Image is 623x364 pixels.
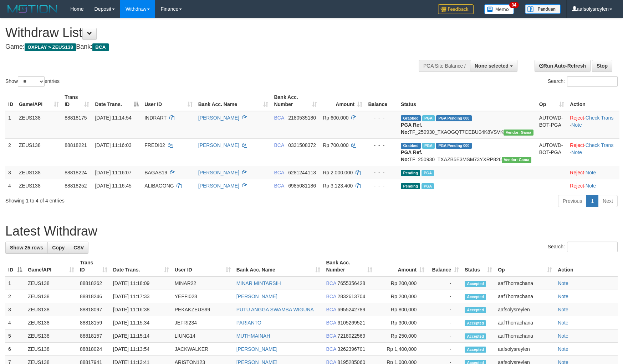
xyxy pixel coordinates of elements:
[570,142,584,148] a: Reject
[47,242,69,254] a: Copy
[398,138,536,166] td: TF_250930_TXAZB5E3MSM73YXRP826
[77,303,110,316] td: 88818097
[567,91,619,111] th: Action
[144,170,167,175] span: BAGAS19
[586,170,596,175] a: Note
[77,343,110,356] td: 88818024
[570,115,584,121] a: Reject
[5,194,254,204] div: Showing 1 to 4 of 4 entries
[77,316,110,329] td: 88818159
[368,169,395,176] div: - - -
[558,195,587,207] a: Previous
[571,122,582,128] a: Note
[337,333,365,339] span: Copy 7218022569 to clipboard
[92,91,142,111] th: Date Trans.: activate to sort column descending
[172,316,234,329] td: JEFRI234
[567,179,619,192] td: ·
[73,245,84,250] span: CSV
[5,256,25,276] th: ID: activate to sort column descending
[5,343,25,356] td: 6
[462,256,495,276] th: Status: activate to sort column ascending
[375,256,427,276] th: Amount: activate to sort column ascending
[337,294,365,299] span: Copy 2832613704 to clipboard
[16,111,62,139] td: ZEUS138
[326,346,336,352] span: BCA
[288,142,316,148] span: Copy 0331508372 to clipboard
[77,256,110,276] th: Trans ID: activate to sort column ascending
[144,115,167,121] span: INDRART
[401,183,420,189] span: Pending
[427,256,462,276] th: Balance: activate to sort column ascending
[465,347,486,353] span: Accepted
[586,115,614,121] a: Check Trans
[495,256,555,276] th: Op: activate to sort column ascending
[16,166,62,179] td: ZEUS138
[558,333,568,339] a: Note
[436,143,472,149] span: PGA Pending
[465,307,486,313] span: Accepted
[422,170,434,176] span: Marked by aafsolysreylen
[144,142,165,148] span: FREDI02
[323,170,353,175] span: Rp 2.000.000
[368,182,395,189] div: - - -
[198,183,239,189] a: [PERSON_NAME]
[326,294,336,299] span: BCA
[234,256,323,276] th: Bank Acc. Name: activate to sort column ascending
[236,346,277,352] a: [PERSON_NAME]
[470,60,517,72] button: None selected
[558,320,568,326] a: Note
[326,333,336,339] span: BCA
[236,333,270,339] a: MUTHMAINAH
[502,157,532,163] span: Vendor URL: https://trx31.1velocity.biz
[110,343,172,356] td: [DATE] 11:13:54
[401,143,421,149] span: Grabbed
[570,170,584,175] a: Reject
[558,280,568,286] a: Note
[62,91,92,111] th: Trans ID: activate to sort column ascending
[69,242,88,254] a: CSV
[5,91,16,111] th: ID
[438,4,474,14] img: Feedback.jpg
[422,143,435,149] span: Marked by aafsolysreylen
[195,91,271,111] th: Bank Acc. Name: activate to sort column ascending
[144,183,174,189] span: ALIBAGONG
[375,343,427,356] td: Rp 1,400,000
[548,76,618,87] label: Search:
[5,111,16,139] td: 1
[25,316,77,329] td: ZEUS138
[495,290,555,303] td: aafThorrachana
[5,43,408,51] h4: Game: Bank:
[25,276,77,290] td: ZEUS138
[337,346,365,352] span: Copy 3262396701 to clipboard
[142,91,195,111] th: User ID: activate to sort column ascending
[25,256,77,276] th: Game/API: activate to sort column ascending
[571,149,582,155] a: Note
[172,303,234,316] td: PEKAKZEUS99
[598,195,618,207] a: Next
[567,111,619,139] td: · ·
[427,343,462,356] td: -
[110,290,172,303] td: [DATE] 11:17:33
[65,170,87,175] span: 88818224
[236,280,281,286] a: MINAR MINTARSIH
[5,224,618,238] h1: Latest Withdraw
[95,183,131,189] span: [DATE] 11:16:45
[95,170,131,175] span: [DATE] 11:16:07
[337,307,365,312] span: Copy 6955242789 to clipboard
[567,166,619,179] td: ·
[320,91,365,111] th: Amount: activate to sort column ascending
[5,166,16,179] td: 3
[326,307,336,312] span: BCA
[586,195,598,207] a: 1
[172,290,234,303] td: YEFFI028
[198,170,239,175] a: [PERSON_NAME]
[436,115,472,121] span: PGA Pending
[5,4,60,14] img: MOTION_logo.png
[495,276,555,290] td: aafThorrachana
[110,256,172,276] th: Date Trans.: activate to sort column ascending
[337,320,365,326] span: Copy 6105269521 to clipboard
[271,91,320,111] th: Bank Acc. Number: activate to sort column ascending
[326,320,336,326] span: BCA
[536,111,567,139] td: AUTOWD-BOT-PGA
[422,115,435,121] span: Marked by aafsolysreylen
